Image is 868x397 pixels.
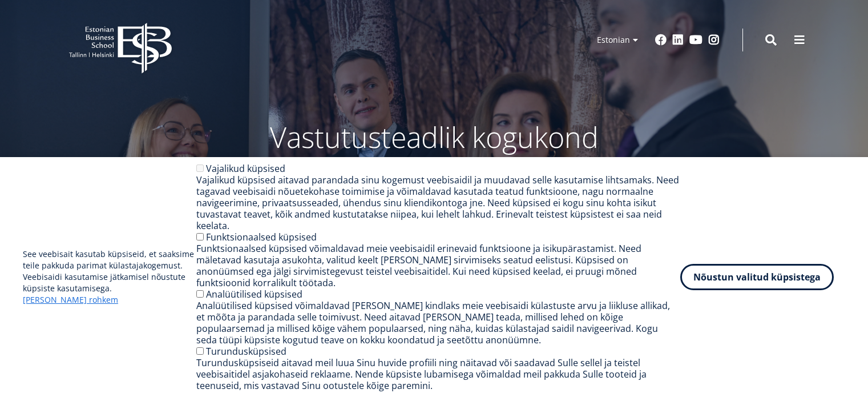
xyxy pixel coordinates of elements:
div: Funktsionaalsed küpsised võimaldavad meie veebisaidil erinevaid funktsioone ja isikupärastamist. ... [196,243,680,288]
a: Facebook [655,34,667,46]
a: Instagram [708,34,720,46]
label: Turundusküpsised [206,345,286,358]
div: Analüütilised küpsised võimaldavad [PERSON_NAME] kindlaks meie veebisaidi külastuste arvu ja liik... [196,300,680,346]
button: Nõustun valitud küpsistega [680,264,834,290]
a: [PERSON_NAME] rohkem [23,294,118,306]
p: Vastutusteadlik kogukond [132,120,737,154]
a: Youtube [689,34,703,46]
p: See veebisait kasutab küpsiseid, et saaksime teile pakkuda parimat külastajakogemust. Veebisaidi ... [23,248,196,306]
label: Funktsionaalsed küpsised [206,231,317,243]
div: Turundusküpsiseid aitavad meil luua Sinu huvide profiili ning näitavad või saadavad Sulle sellel ... [196,357,680,391]
label: Vajalikud küpsised [206,162,285,175]
label: Analüütilised küpsised [206,288,302,300]
div: Vajalikud küpsised aitavad parandada sinu kogemust veebisaidil ja muudavad selle kasutamise lihts... [196,174,680,231]
a: Linkedin [672,34,684,46]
